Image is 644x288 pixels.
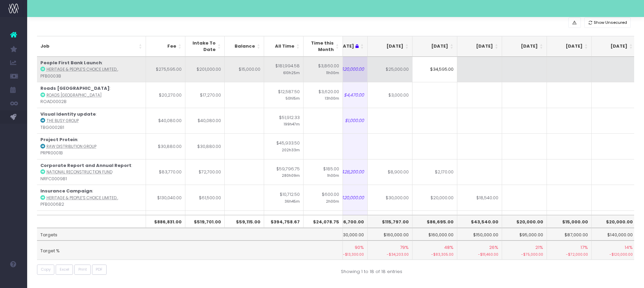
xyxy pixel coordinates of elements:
td: $140,000.00 [592,228,637,241]
td: $51,241.00 [146,210,185,236]
th: Jan 26: activate to sort column ascending [547,36,592,57]
small: -$13,300.00 [326,251,364,257]
small: -$72,000.00 [550,251,588,257]
th: Dec 25: activate to sort column ascending [502,36,547,57]
td: $51,241.00 [185,210,225,236]
th: Fee: activate to sort column ascending [146,36,185,57]
td: : TBG0002B1 [37,108,146,134]
th: $20,000.00 [502,215,547,228]
small: 199h47m [284,121,300,127]
small: -$34,203.00 [371,251,409,257]
td: $130,040.00 [146,185,185,210]
small: 610h25m [283,69,300,75]
abbr: The Busy Group [47,118,79,123]
td: $600.00 [303,185,343,210]
td: $20,000.00 [323,57,368,82]
button: Excel [56,265,73,275]
strong: Corporate Report and Annual Report [40,162,131,169]
strong: Insurance Campaign [40,188,92,194]
th: Nov 25: activate to sort column ascending [457,36,502,57]
td: $3,620.00 [303,82,343,108]
td: Target % [37,240,343,259]
td: : PFB0003B [37,57,146,82]
td: Targets [37,228,343,241]
small: 36h45m [284,198,300,204]
td: $160,000.00 [368,228,412,241]
small: 280h09m [282,172,300,178]
th: Job: activate to sort column ascending [37,36,146,57]
td: $12,587.50 [264,82,303,108]
abbr: Roads Australia [47,92,102,98]
span: 26% [489,244,498,251]
abbr: Heritage & People’s Choice Limited [47,67,118,72]
th: Feb 26: activate to sort column ascending [592,36,637,57]
button: PDF [92,265,107,275]
td: : PFB0007B [37,210,146,236]
div: Showing 1 to 18 of 18 entries [341,265,402,275]
th: Sep 25: activate to sort column ascending [368,36,412,57]
span: Print [78,267,87,272]
td: : PRPR0001B [37,133,146,159]
td: $275,595.00 [146,57,185,82]
span: 17% [581,244,588,251]
td: $59,796.75 [264,159,303,185]
td: $4,470.00 [323,82,368,108]
td: $10,712.50 [264,185,303,210]
td: $20,270.00 [146,82,185,108]
td: $201,000.00 [185,57,225,82]
td: $8,900.00 [368,159,412,185]
strong: Roads [GEOGRAPHIC_DATA] [40,85,110,91]
th: $15,000.00 [547,215,592,228]
td: : NRFC0009B1 [37,159,146,185]
small: -$75,000.00 [505,251,543,257]
th: Intake To Date: activate to sort column ascending [185,36,225,57]
td: $28,200.00 [323,159,368,185]
td: $45,933.50 [264,133,303,159]
th: $116,700.00 [323,215,368,228]
td: $30,880.00 [185,133,225,159]
td: $3,860.00 [303,57,343,82]
button: Show Unsecured [584,17,631,28]
th: Aug 25 : activate to sort column ascending [323,36,368,57]
th: $115,797.00 [368,215,412,228]
td: $40,080.00 [185,108,225,134]
th: $886,831.00 [146,215,185,228]
th: $86,695.00 [412,215,457,228]
span: Copy [41,267,51,272]
small: 50h15m [286,95,300,101]
td: $1,000.00 [323,108,368,134]
th: $519,701.00 [185,215,225,228]
td: $87,000.00 [547,228,592,241]
td: $20,000.00 [412,185,457,210]
small: 202h33m [282,147,300,153]
abbr: Heritage & People’s Choice Limited [47,195,118,201]
th: $24,078.75 [303,215,343,228]
td: $2,170.00 [412,159,457,185]
td: : PFB0006B2 [37,185,146,210]
small: -$120,000.00 [595,251,633,257]
span: 14% [625,244,633,251]
abbr: Raw Distribution Group [47,144,96,149]
button: Print [74,265,91,275]
small: -$83,305.00 [416,251,454,257]
small: 13h00m [325,95,339,101]
td: $3,000.00 [368,82,412,108]
img: images/default_profile_image.png [8,274,19,285]
td: $181,994.58 [264,57,303,82]
td: $160,000.00 [412,228,457,241]
td: $95,000.00 [502,228,547,241]
td: $40,080.00 [146,108,185,134]
th: Balance: activate to sort column ascending [225,36,264,57]
td: $150,000.00 [457,228,502,241]
th: $59,115.00 [225,215,264,228]
td: $30,000.00 [368,185,412,210]
td: $130,000.00 [323,228,368,241]
strong: People First Bank Launch [40,60,102,66]
span: 21% [535,244,543,251]
td: : ROAD0002B [37,82,146,108]
span: Show Unsecured [594,20,627,26]
span: 90% [355,244,364,251]
span: Excel [60,267,69,272]
td: $51,912.33 [264,108,303,134]
td: $20,000.00 [323,185,368,210]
